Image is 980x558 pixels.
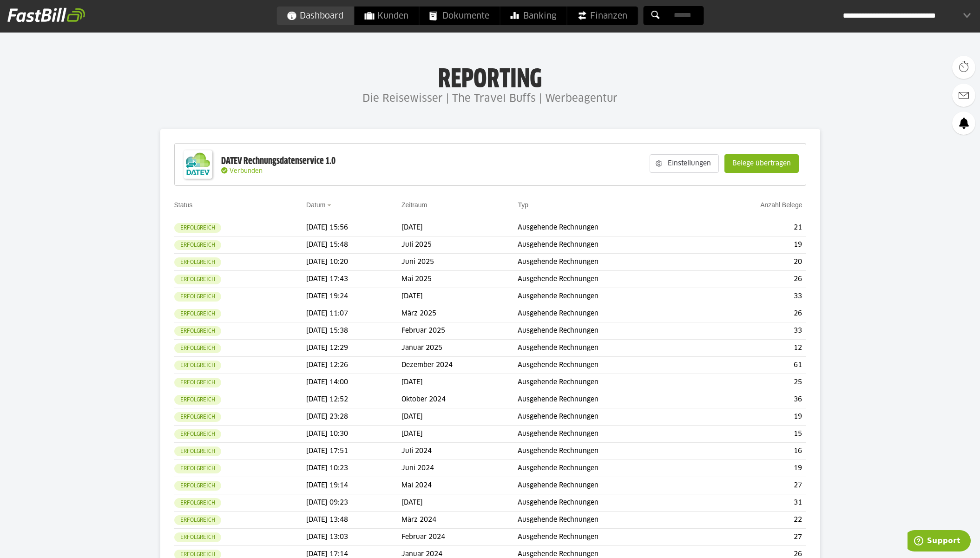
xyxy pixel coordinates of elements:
[500,7,566,25] a: Banking
[518,494,702,512] td: Ausgehende Rechnungen
[518,288,702,305] td: Ausgehende Rechnungen
[419,7,500,25] a: Dokumente
[401,529,518,546] td: Februar 2024
[306,305,401,322] td: [DATE] 11:07
[401,322,518,340] td: Februar 2025
[306,512,401,529] td: [DATE] 13:48
[518,512,702,529] td: Ausgehende Rechnungen
[702,219,806,236] td: 21
[518,408,702,426] td: Ausgehende Rechnungen
[401,271,518,288] td: Mai 2025
[518,426,702,443] td: Ausgehende Rechnungen
[518,443,702,460] td: Ausgehende Rechnungen
[518,271,702,288] td: Ausgehende Rechnungen
[401,477,518,494] td: Mai 2024
[306,529,401,546] td: [DATE] 13:03
[702,271,806,288] td: 26
[306,408,401,426] td: [DATE] 23:28
[650,154,719,173] sl-button: Einstellungen
[287,7,343,25] span: Dashboard
[518,201,528,209] a: Typ
[401,512,518,529] td: März 2024
[518,322,702,340] td: Ausgehende Rechnungen
[306,391,401,408] td: [DATE] 12:52
[702,408,806,426] td: 19
[174,257,221,267] sl-badge: Erfolgreich
[401,391,518,408] td: Oktober 2024
[401,219,518,236] td: [DATE]
[401,374,518,391] td: [DATE]
[702,322,806,340] td: 33
[567,7,638,25] a: Finanzen
[401,254,518,271] td: Juni 2025
[174,309,221,319] sl-badge: Erfolgreich
[174,201,193,209] a: Status
[174,532,221,542] sl-badge: Erfolgreich
[174,395,221,405] sl-badge: Erfolgreich
[760,201,802,209] a: Anzahl Belege
[702,305,806,322] td: 26
[174,292,221,302] sl-badge: Erfolgreich
[401,408,518,426] td: [DATE]
[174,515,221,525] sl-badge: Erfolgreich
[702,254,806,271] td: 20
[702,477,806,494] td: 27
[306,340,401,357] td: [DATE] 12:29
[429,7,489,25] span: Dokumente
[518,460,702,477] td: Ausgehende Rechnungen
[221,155,335,167] div: DATEV Rechnungsdatenservice 1.0
[306,271,401,288] td: [DATE] 17:43
[174,275,221,284] sl-badge: Erfolgreich
[306,254,401,271] td: [DATE] 10:20
[702,340,806,357] td: 12
[702,357,806,374] td: 61
[702,460,806,477] td: 19
[174,223,221,233] sl-badge: Erfolgreich
[174,429,221,439] sl-badge: Erfolgreich
[908,530,971,553] iframe: Öffnet ein Widget, in dem Sie weitere Informationen finden
[7,7,85,22] img: fastbill_logo_white.png
[174,240,221,250] sl-badge: Erfolgreich
[702,374,806,391] td: 25
[306,201,325,209] a: Datum
[401,340,518,357] td: Januar 2025
[306,288,401,305] td: [DATE] 19:24
[401,201,427,209] a: Zeitraum
[702,426,806,443] td: 15
[306,460,401,477] td: [DATE] 10:23
[174,412,221,422] sl-badge: Erfolgreich
[354,7,419,25] a: Kunden
[174,361,221,370] sl-badge: Erfolgreich
[174,498,221,508] sl-badge: Erfolgreich
[401,288,518,305] td: [DATE]
[230,168,263,174] span: Verbunden
[306,477,401,494] td: [DATE] 19:14
[518,374,702,391] td: Ausgehende Rechnungen
[401,305,518,322] td: März 2025
[702,443,806,460] td: 16
[306,443,401,460] td: [DATE] 17:51
[702,391,806,408] td: 36
[306,322,401,340] td: [DATE] 15:38
[364,7,408,25] span: Kunden
[276,7,354,25] a: Dashboard
[401,357,518,374] td: Dezember 2024
[174,446,221,456] sl-badge: Erfolgreich
[518,391,702,408] td: Ausgehende Rechnungen
[401,236,518,254] td: Juli 2025
[306,494,401,512] td: [DATE] 09:23
[518,254,702,271] td: Ausgehende Rechnungen
[174,378,221,387] sl-badge: Erfolgreich
[577,7,627,25] span: Finanzen
[518,236,702,254] td: Ausgehende Rechnungen
[702,288,806,305] td: 33
[518,219,702,236] td: Ausgehende Rechnungen
[401,426,518,443] td: [DATE]
[174,326,221,336] sl-badge: Erfolgreich
[702,236,806,254] td: 19
[306,374,401,391] td: [DATE] 14:00
[174,464,221,473] sl-badge: Erfolgreich
[518,305,702,322] td: Ausgehende Rechnungen
[327,204,333,206] img: sort_desc.gif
